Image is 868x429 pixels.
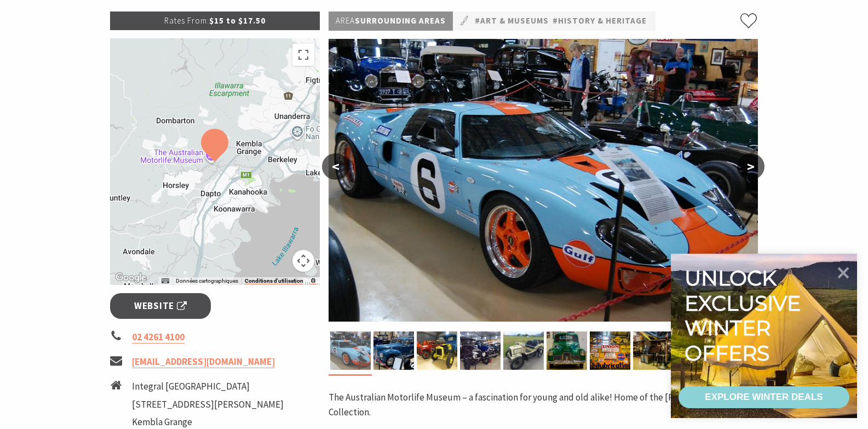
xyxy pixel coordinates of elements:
img: Republic Truck [417,331,457,370]
button: Raccourcis clavier [162,277,169,285]
p: Surrounding Areas [329,12,453,31]
a: #Art & Museums [475,14,549,28]
img: The Australian MOTORLIFE Museum [373,331,414,370]
img: The Australian MOTORLIFE Museum [329,39,758,322]
a: #History & Heritage [553,14,647,28]
p: $15 to $17.50 [110,12,320,30]
button: Commandes de la caméra de la carte [292,250,314,272]
p: The Australian Motorlife Museum – a fascination for young and old alike! Home of the [PERSON_NAME... [329,390,758,420]
img: The Australian MOTORLIFE Museum [330,331,371,370]
li: Integral [GEOGRAPHIC_DATA] [132,379,284,394]
img: Google [113,271,149,285]
button: Passer en plein écran [292,44,314,66]
a: 02 4261 4100 [132,331,185,344]
div: Unlock exclusive winter offers [685,266,806,365]
div: EXPLORE WINTER DEALS [705,386,823,408]
img: Motorlife [460,331,501,370]
span: Area [336,15,355,26]
img: TAMM [633,331,674,370]
img: TAMM [547,331,587,370]
span: Website [134,299,187,313]
button: > [737,153,764,180]
a: [EMAIL_ADDRESS][DOMAIN_NAME] [132,356,275,368]
button: Données cartographiques [176,277,238,285]
button: < [322,153,349,180]
a: EXPLORE WINTER DEALS [679,386,849,408]
a: Website [110,293,211,319]
a: Ouvrir cette zone dans Google Maps (dans une nouvelle fenêtre) [113,271,149,285]
img: 1904 Innes [503,331,544,370]
img: TAMM [590,331,630,370]
a: Signaler à Google une erreur dans la carte routière ou les images [310,278,317,284]
li: [STREET_ADDRESS][PERSON_NAME] [132,397,284,412]
a: Conditions d'utilisation [245,278,303,284]
span: Rates From: [164,15,209,26]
